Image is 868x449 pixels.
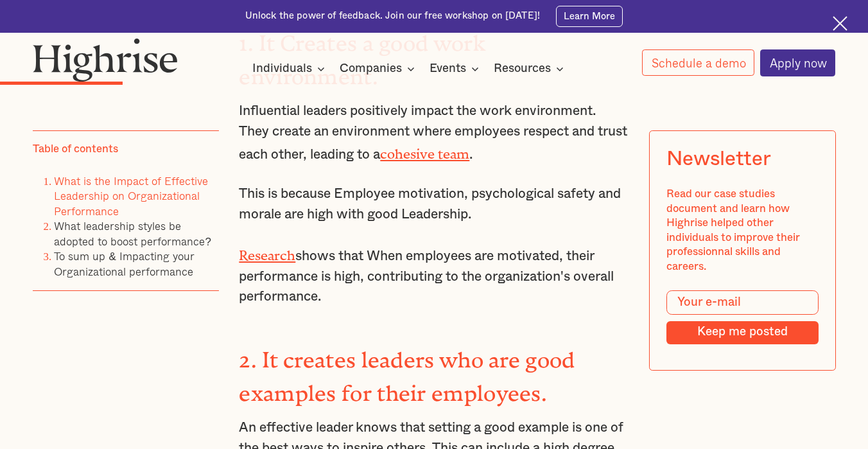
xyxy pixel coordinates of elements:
[666,147,770,171] div: Newsletter
[666,187,819,274] div: Read our case studies document and learn how Highrise helped other individuals to improve their p...
[340,61,419,76] div: Companies
[833,16,847,31] img: Cross icon
[239,243,629,307] p: shows that When employees are motivated, their performance is high, contributing to the organizat...
[666,290,819,344] form: Modal Form
[556,6,623,27] a: Learn More
[666,290,819,314] input: Your e-mail
[252,61,312,76] div: Individuals
[33,142,118,156] div: Table of contents
[430,61,483,76] div: Events
[430,61,466,76] div: Events
[494,61,551,76] div: Resources
[239,348,575,395] strong: 2. It creates leaders who are good examples for their employees.
[340,61,402,76] div: Companies
[252,61,329,76] div: Individuals
[239,184,629,224] p: This is because Employee motivation, psychological safety and morale are high with good Leadership.
[494,61,568,76] div: Resources
[760,49,836,76] a: Apply now
[54,247,194,279] a: To sum up & Impacting your Organizational performance
[33,38,178,82] img: Highrise logo
[245,10,540,22] div: Unlock the power of feedback. Join our free workshop on [DATE]!
[239,101,629,164] p: Influential leaders positively impact the work environment. They create an environment where empl...
[54,217,211,249] a: What leadership styles be adopted to boost performance?
[380,146,469,155] a: cohesive team
[239,248,295,256] a: Research
[666,321,819,344] input: Keep me posted
[642,49,755,76] a: Schedule a demo
[54,172,208,220] a: What is the Impact of Effective Leadership on Organizational Performance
